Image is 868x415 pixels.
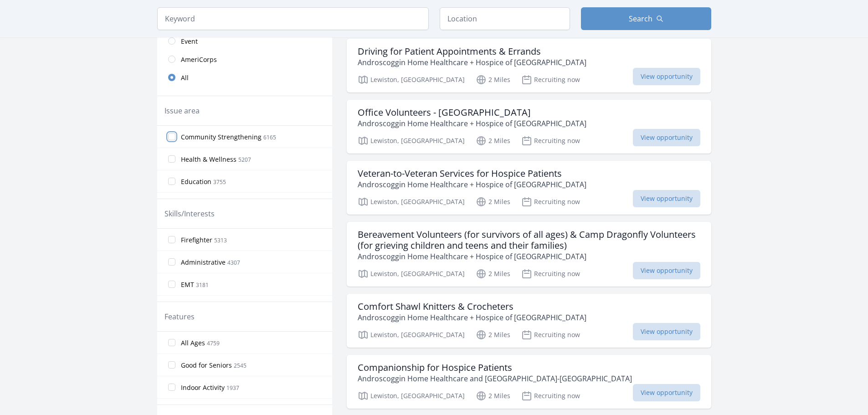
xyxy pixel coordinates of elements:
[164,105,200,116] legend: Issue area
[358,107,586,118] h3: Office Volunteers - [GEOGRAPHIC_DATA]
[358,362,632,373] h3: Companionship for Hospice Patients
[168,339,175,346] input: All Ages 4759
[521,390,580,401] p: Recruiting now
[521,135,580,146] p: Recruiting now
[633,129,700,146] span: View opportunity
[629,13,652,24] span: Search
[358,135,465,146] p: Lewiston, [GEOGRAPHIC_DATA]
[164,311,195,322] legend: Features
[521,268,580,279] p: Recruiting now
[157,7,429,30] input: Keyword
[196,281,209,289] span: 3181
[358,268,465,279] p: Lewiston, [GEOGRAPHIC_DATA]
[234,362,247,369] span: 2545
[227,259,240,266] span: 4307
[521,196,580,207] p: Recruiting now
[358,196,465,207] p: Lewiston, [GEOGRAPHIC_DATA]
[168,384,175,391] input: Indoor Activity 1937
[358,57,586,68] p: Androscoggin Home Healthcare + Hospice of [GEOGRAPHIC_DATA]
[358,301,586,312] h3: Comfort Shawl Knitters & Crocheters
[633,262,700,279] span: View opportunity
[213,178,226,186] span: 3755
[347,294,711,348] a: Comfort Shawl Knitters & Crocheters Androscoggin Home Healthcare + Hospice of [GEOGRAPHIC_DATA] L...
[521,329,580,340] p: Recruiting now
[238,156,251,164] span: 5207
[181,361,232,370] span: Good for Seniors
[358,179,586,190] p: Androscoggin Home Healthcare + Hospice of [GEOGRAPHIC_DATA]
[476,196,510,207] p: 2 Miles
[358,251,700,262] p: Androscoggin Home Healthcare + Hospice of [GEOGRAPHIC_DATA]
[521,74,580,85] p: Recruiting now
[633,190,700,207] span: View opportunity
[581,7,711,30] button: Search
[168,258,175,266] input: Administrative 4307
[440,7,570,30] input: Location
[347,100,711,154] a: Office Volunteers - [GEOGRAPHIC_DATA] Androscoggin Home Healthcare + Hospice of [GEOGRAPHIC_DATA]...
[358,46,586,57] h3: Driving for Patient Appointments & Errands
[157,50,332,68] a: AmeriCorps
[358,390,465,401] p: Lewiston, [GEOGRAPHIC_DATA]
[181,155,236,164] span: Health & Wellness
[476,329,510,340] p: 2 Miles
[168,133,175,140] input: Community Strengthening 6165
[358,373,632,384] p: Androscoggin Home Healthcare and [GEOGRAPHIC_DATA]-[GEOGRAPHIC_DATA]
[633,68,700,85] span: View opportunity
[157,32,332,50] a: Event
[358,312,586,323] p: Androscoggin Home Healthcare + Hospice of [GEOGRAPHIC_DATA]
[476,74,510,85] p: 2 Miles
[207,339,220,347] span: 4759
[168,281,175,288] input: EMT 3181
[181,383,225,392] span: Indoor Activity
[358,229,700,251] h3: Bereavement Volunteers (for survivors of all ages) & Camp Dragonfly Volunteers (for grieving chil...
[168,155,175,163] input: Health & Wellness 5207
[181,73,189,82] span: All
[157,68,332,87] a: All
[181,55,217,64] span: AmeriCorps
[164,208,215,219] legend: Skills/Interests
[476,390,510,401] p: 2 Miles
[476,135,510,146] p: 2 Miles
[263,133,276,141] span: 6165
[476,268,510,279] p: 2 Miles
[181,37,198,46] span: Event
[181,236,212,245] span: Firefighter
[181,280,194,289] span: EMT
[168,361,175,369] input: Good for Seniors 2545
[226,384,239,392] span: 1937
[181,258,226,267] span: Administrative
[347,355,711,409] a: Companionship for Hospice Patients Androscoggin Home Healthcare and [GEOGRAPHIC_DATA]-[GEOGRAPHIC...
[168,236,175,243] input: Firefighter 5313
[633,384,700,401] span: View opportunity
[358,168,586,179] h3: Veteran-to-Veteran Services for Hospice Patients
[633,323,700,340] span: View opportunity
[358,74,465,85] p: Lewiston, [GEOGRAPHIC_DATA]
[347,161,711,215] a: Veteran-to-Veteran Services for Hospice Patients Androscoggin Home Healthcare + Hospice of [GEOGR...
[168,178,175,185] input: Education 3755
[214,236,227,244] span: 5313
[358,118,586,129] p: Androscoggin Home Healthcare + Hospice of [GEOGRAPHIC_DATA]
[181,177,211,186] span: Education
[358,329,465,340] p: Lewiston, [GEOGRAPHIC_DATA]
[181,133,262,142] span: Community Strengthening
[347,222,711,287] a: Bereavement Volunteers (for survivors of all ages) & Camp Dragonfly Volunteers (for grieving chil...
[347,39,711,92] a: Driving for Patient Appointments & Errands Androscoggin Home Healthcare + Hospice of [GEOGRAPHIC_...
[181,338,205,348] span: All Ages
